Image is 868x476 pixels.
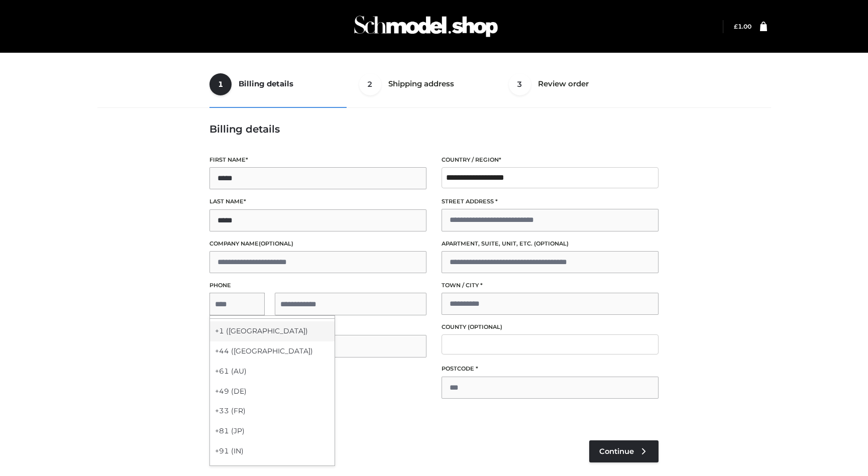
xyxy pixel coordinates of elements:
div: +33 (FR) [210,401,335,421]
label: Phone [209,281,426,290]
span: (optional) [468,323,502,330]
div: +44 ([GEOGRAPHIC_DATA]) [210,341,335,362]
span: Continue [599,447,634,456]
label: Apartment, suite, unit, etc. [442,239,659,249]
div: +61 (AU) [210,362,335,382]
span: £ [734,23,738,30]
h3: Billing details [209,123,659,135]
a: Continue [589,440,659,462]
label: Company name [209,239,426,249]
div: +49 (DE) [210,382,335,402]
bdi: 1.00 [734,23,751,30]
img: Schmodel Admin 964 [351,7,501,46]
span: (optional) [259,240,293,247]
div: +1 ([GEOGRAPHIC_DATA]) [210,321,335,341]
div: +91 (IN) [210,441,335,461]
label: Town / City [442,281,659,290]
div: +81 (JP) [210,421,335,441]
label: First name [209,155,426,165]
label: Last name [209,197,426,206]
label: Country / Region [442,155,659,165]
span: (optional) [534,240,569,247]
a: £1.00 [734,23,751,30]
label: Street address [442,197,659,206]
label: Postcode [442,364,659,374]
label: County [442,322,659,332]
